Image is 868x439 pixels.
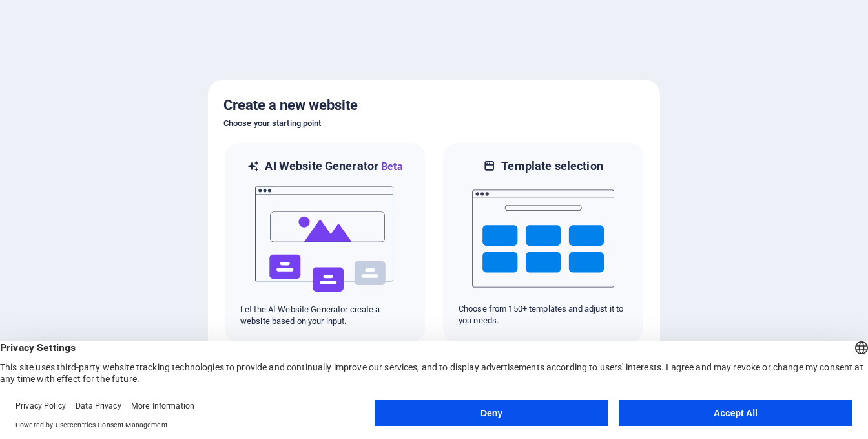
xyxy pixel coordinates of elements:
h6: Choose your starting point [223,116,645,131]
h5: Create a new website [223,95,645,116]
div: Template selectionChoose from 150+ templates and adjust it to you needs. [442,142,645,344]
h6: Template selection [501,158,603,174]
h6: AI Website Generator [265,158,402,175]
div: AI Website GeneratorBetaaiLet the AI Website Generator create a website based on your input. [223,142,426,344]
p: Choose from 150+ templates and adjust it to you needs. [459,303,628,327]
p: Let the AI Website Generator create a website based on your input. [240,304,409,327]
span: Beta [378,160,403,173]
img: ai [254,175,396,304]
